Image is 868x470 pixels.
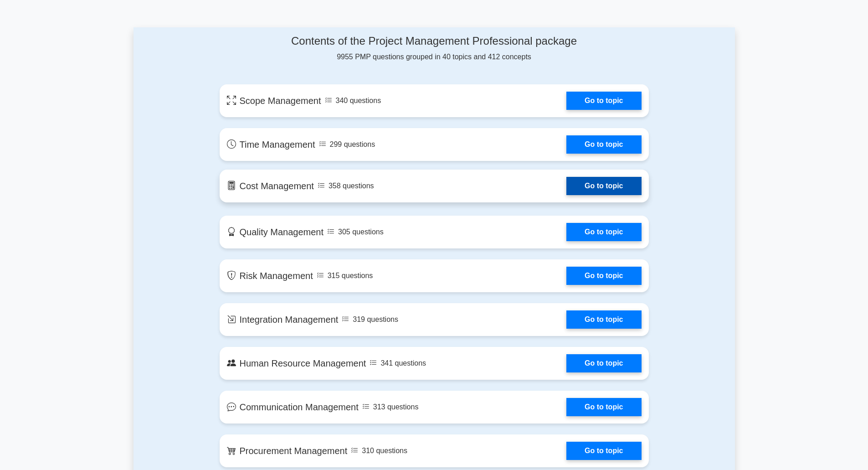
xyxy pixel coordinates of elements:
[566,267,641,285] a: Go to topic
[566,442,641,460] a: Go to topic
[566,354,641,372] a: Go to topic
[566,398,641,416] a: Go to topic
[566,223,641,241] a: Go to topic
[566,135,641,154] a: Go to topic
[566,92,641,110] a: Go to topic
[566,310,641,329] a: Go to topic
[566,177,641,195] a: Go to topic
[220,35,649,48] h4: Contents of the Project Management Professional package
[220,35,649,62] div: 9955 PMP questions grouped in 40 topics and 412 concepts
